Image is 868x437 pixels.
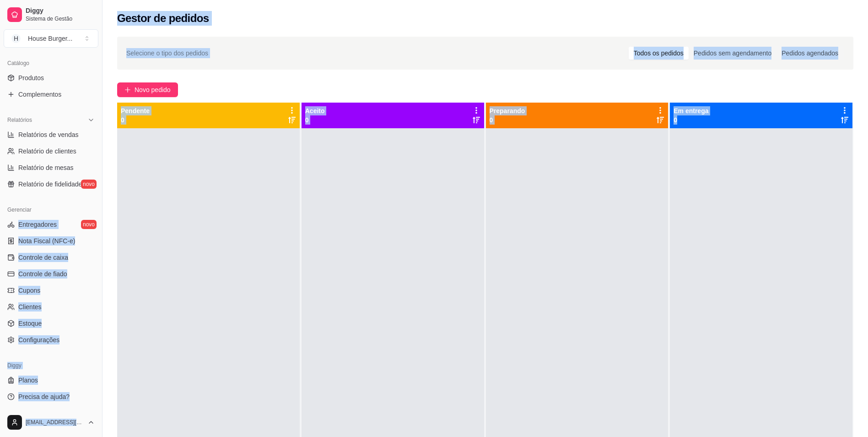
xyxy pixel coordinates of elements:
a: Planos [4,373,98,388]
span: Precisa de ajuda? [18,392,70,401]
span: Configurações [18,335,59,344]
div: Pedidos agendados [776,47,843,60]
div: Todos os pedidos [629,47,689,60]
p: 0 [305,115,325,125]
span: Clientes [18,302,42,311]
div: Catálogo [4,56,98,71]
p: Pendente [121,106,150,115]
span: Relatórios de vendas [18,130,79,139]
p: 0 [490,115,525,125]
span: Selecione o tipo dos pedidos [126,48,208,58]
a: Configurações [4,333,98,347]
span: [EMAIL_ADDRESS][DOMAIN_NAME] [26,419,84,426]
button: Novo pedido [117,82,178,97]
span: Planos [18,376,38,385]
a: Relatório de fidelidadenovo [4,177,98,191]
span: Relatório de fidelidade [18,180,82,189]
span: Cupons [18,286,40,295]
span: Diggy [26,7,95,15]
span: Complementos [18,90,61,99]
a: Controle de caixa [4,250,98,265]
div: Gerenciar [4,202,98,217]
p: Aceito [305,106,325,115]
button: Select a team [4,29,98,48]
a: Relatório de clientes [4,144,98,158]
span: Relatório de mesas [18,163,74,172]
a: DiggySistema de Gestão [4,4,98,26]
a: Entregadoresnovo [4,217,98,232]
span: H [11,34,21,43]
a: Produtos [4,71,98,85]
a: Relatórios de vendas [4,127,98,142]
span: Estoque [18,319,42,328]
a: Complementos [4,87,98,102]
p: 0 [674,115,708,125]
span: Entregadores [18,220,57,229]
a: Nota Fiscal (NFC-e) [4,234,98,248]
span: Produtos [18,73,44,82]
div: Pedidos sem agendamento [689,47,776,60]
a: Precisa de ajuda? [4,389,98,404]
a: Controle de fiado [4,267,98,281]
span: Controle de caixa [18,253,68,262]
button: [EMAIL_ADDRESS][DOMAIN_NAME] [4,411,98,433]
span: Relatório de clientes [18,147,76,156]
a: Estoque [4,316,98,331]
div: House Burger ... [28,34,72,43]
p: 0 [121,115,150,125]
span: Relatórios [7,116,32,124]
h2: Gestor de pedidos [117,11,209,26]
span: Nota Fiscal (NFC-e) [18,236,75,246]
span: plus [124,87,131,93]
a: Clientes [4,300,98,314]
p: Em entrega [674,106,708,115]
a: Cupons [4,283,98,298]
span: Sistema de Gestão [26,15,95,22]
p: Preparando [490,106,525,115]
div: Diggy [4,358,98,373]
a: Relatório de mesas [4,160,98,175]
span: Novo pedido [135,85,171,95]
span: Controle de fiado [18,269,67,279]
